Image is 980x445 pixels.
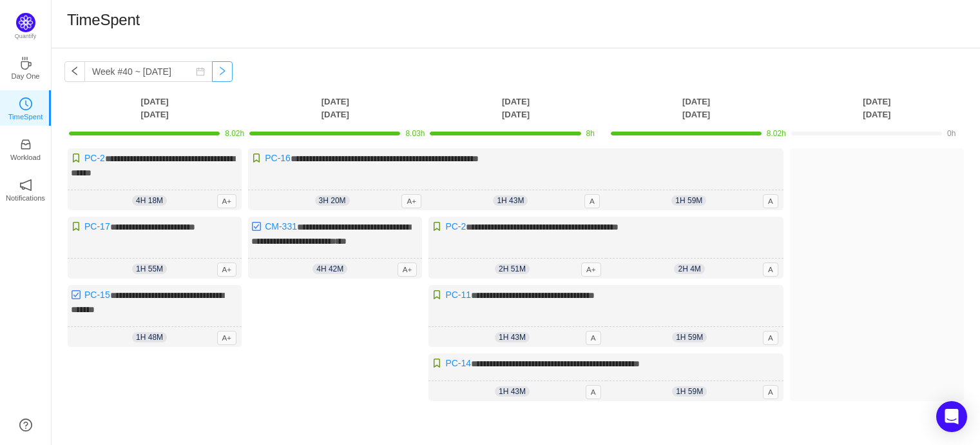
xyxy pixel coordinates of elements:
span: A [763,385,778,399]
img: 10315 [251,153,262,163]
a: PC-14 [445,358,471,368]
a: PC-2 [84,153,105,163]
img: 10318 [251,221,262,232]
span: A+ [217,262,237,277]
span: A [763,331,778,345]
a: icon: inboxWorkload [19,142,32,155]
span: 2h 51m [495,264,530,274]
i: icon: notification [19,179,32,192]
th: [DATE] [DATE] [787,95,967,121]
a: PC-15 [84,290,110,300]
span: 1h 59m [672,386,707,397]
span: A+ [398,262,418,277]
span: A [763,262,778,277]
a: icon: clock-circleTimeSpent [19,101,32,114]
span: A+ [217,331,237,345]
th: [DATE] [DATE] [64,95,245,121]
span: 8.03h [405,129,425,138]
span: A [586,331,601,345]
a: PC-2 [445,221,466,232]
img: 10315 [432,290,442,300]
a: icon: coffeeDay One [19,61,32,74]
span: A [586,385,601,399]
img: 10315 [432,221,442,232]
span: 1h 43m [495,332,530,342]
span: 2h 4m [674,264,704,274]
img: 10315 [432,358,442,368]
span: 8h [586,129,595,138]
span: A+ [217,194,237,208]
a: PC-17 [84,221,110,232]
button: icon: right [212,61,233,82]
span: 4h 42m [312,264,347,274]
span: 1h 48m [132,332,167,342]
img: Quantify [16,13,35,32]
i: icon: calendar [196,67,205,76]
a: PC-11 [445,290,471,300]
a: icon: question-circle [19,419,32,431]
span: 0h [947,129,956,138]
span: 8.02h [225,129,244,138]
i: icon: coffee [19,57,32,70]
img: 10318 [71,290,81,300]
span: A+ [581,262,601,277]
span: 8.02h [767,129,786,138]
span: A [584,194,600,208]
a: PC-16 [265,153,291,163]
h1: TimeSpent [67,10,140,30]
p: TimeSpent [8,111,43,123]
span: 3h 20m [315,195,350,206]
img: 10315 [71,221,81,232]
p: Quantify [15,32,37,41]
input: Select a week [84,61,213,82]
img: 10315 [71,153,81,163]
a: icon: notificationNotifications [19,183,32,195]
span: 1h 55m [132,264,167,274]
i: icon: inbox [19,138,32,151]
span: A [763,194,778,208]
span: 1h 43m [495,386,530,397]
th: [DATE] [DATE] [606,95,787,121]
span: 1h 59m [672,332,707,342]
span: 1h 43m [493,195,528,206]
span: 1h 59m [671,195,706,206]
button: icon: left [64,61,85,82]
p: Notifications [6,192,45,204]
div: Open Intercom Messenger [936,401,967,432]
p: Workload [10,152,41,163]
i: icon: clock-circle [19,97,32,110]
th: [DATE] [DATE] [425,95,606,121]
span: 4h 18m [132,195,167,206]
p: Day One [11,70,39,82]
a: CM-331 [265,221,297,232]
th: [DATE] [DATE] [245,95,425,121]
span: A+ [401,194,421,208]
